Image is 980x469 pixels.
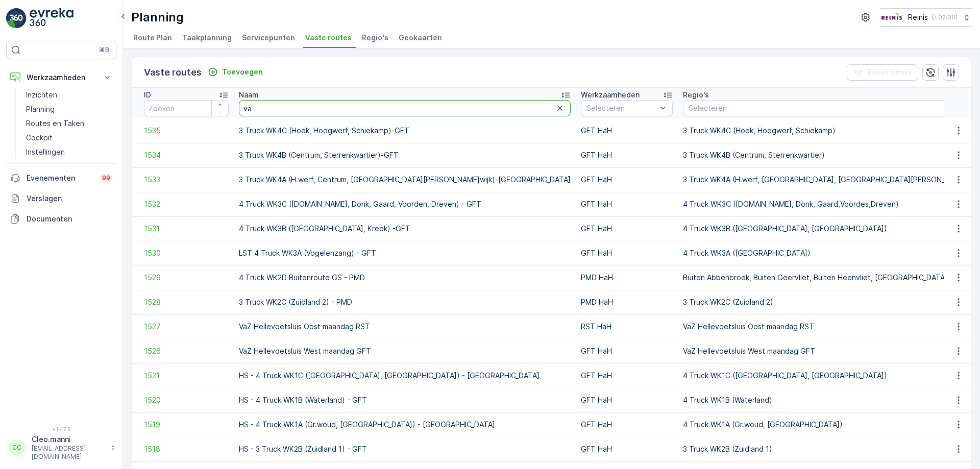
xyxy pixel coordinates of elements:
a: 1534 [144,150,229,160]
p: 99 [102,174,110,182]
button: Toevoegen [204,66,267,78]
span: 1527 [144,322,229,332]
span: Servicepunten [242,33,295,43]
a: 1529 [144,273,229,283]
p: Naam [239,90,259,100]
td: PMD HaH [576,290,678,314]
td: GFT HaH [576,241,678,265]
td: PMD HaH [576,265,678,290]
p: Werkzaamheden [581,90,640,100]
td: VaZ Hellevoetsluis West maandag GFT [234,339,576,363]
td: HS - 4 Truck WK1A (Gr.woud, [GEOGRAPHIC_DATA]) - [GEOGRAPHIC_DATA] [234,412,576,437]
a: Cockpit [22,131,116,145]
img: Reinis-Logo-Vrijstaand_Tekengebied-1-copy2_aBO4n7j.png [880,12,904,23]
a: Instellingen [22,145,116,159]
button: Werkzaamheden [6,67,116,88]
p: Regio's [683,90,709,100]
p: ( +02:00 ) [932,13,958,21]
button: Reinis(+02:00) [880,8,972,27]
td: GFT HaH [576,388,678,412]
span: Vaste routes [305,33,352,43]
input: Zoeken [144,100,229,116]
p: Cockpit [26,133,53,143]
span: v 1.47.3 [6,426,116,432]
td: 3 Truck WK2C (Zuidland 2) - PMD [234,290,576,314]
img: logo_light-DOdMpM7g.png [30,8,73,29]
td: 3 Truck WK4A (H.werf, Centrum, [GEOGRAPHIC_DATA][PERSON_NAME]wijk)-[GEOGRAPHIC_DATA] [234,167,576,192]
span: 1535 [144,126,229,136]
a: 1533 [144,175,229,185]
a: Planning [22,102,116,116]
span: Geokaarten [399,33,442,43]
a: 1521 [144,371,229,381]
a: 1532 [144,199,229,209]
a: 1528 [144,297,229,307]
td: GFT HaH [576,118,678,143]
td: 3 Truck WK4C (Hoek, Hoogwerf, Schiekamp)-GFT [234,118,576,143]
td: HS - 4 Truck WK1B (Waterland) - GFT [234,388,576,412]
p: Vaste routes [144,65,202,80]
p: Toevoegen [222,67,263,77]
a: 1519 [144,419,229,430]
a: Evenementen99 [6,168,116,188]
button: CCCleo.manni[EMAIL_ADDRESS][DOMAIN_NAME] [6,434,116,461]
a: 1526 [144,346,229,356]
td: GFT HaH [576,216,678,241]
p: Werkzaamheden [27,72,96,83]
td: 4 Truck WK2D Buitenroute GS - PMD [234,265,576,290]
a: 1520 [144,395,229,405]
p: ID [144,90,151,100]
span: Taakplanning [182,33,232,43]
td: 4 Truck WK3B ([GEOGRAPHIC_DATA], Kreek) -GFT [234,216,576,241]
p: Reinis [908,12,928,22]
p: Inzichten [26,90,57,100]
input: Zoeken [239,100,571,116]
div: CC [9,439,25,456]
p: Evenementen [27,173,94,183]
span: Route Plan [133,33,172,43]
p: Documenten [27,214,112,224]
td: GFT HaH [576,143,678,167]
p: ⌘B [99,46,109,54]
a: Inzichten [22,88,116,102]
td: GFT HaH [576,412,678,437]
span: Regio's [362,33,388,43]
td: GFT HaH [576,167,678,192]
p: Planning [26,104,55,114]
a: 1518 [144,444,229,454]
span: 1530 [144,248,229,258]
button: Reset filters [847,64,918,81]
p: Instellingen [26,147,65,157]
td: 4 Truck WK3C ([DOMAIN_NAME], Donk, Gaard, Voorden, Dreven) - GFT [234,192,576,216]
td: LST 4 Truck WK3A (Vogelenzang) - GFT [234,241,576,265]
p: Routes en Taken [26,118,84,129]
td: RST HaH [576,314,678,339]
a: 1531 [144,224,229,234]
p: Cleo.manni [32,434,105,445]
a: Documenten [6,209,116,229]
p: [EMAIL_ADDRESS][DOMAIN_NAME] [32,445,105,461]
p: Reset filters [867,67,912,78]
p: Verslagen [27,193,112,204]
a: Routes en Taken [22,116,116,131]
td: 3 Truck WK4B (Centrum, Sterrenkwartier)-GFT [234,143,576,167]
td: GFT HaH [576,192,678,216]
img: logo [6,8,27,29]
td: GFT HaH [576,363,678,388]
td: GFT HaH [576,437,678,461]
td: VaZ Hellevoetsluis Oost maandag RST [234,314,576,339]
p: Selecteren [586,103,657,113]
td: GFT HaH [576,339,678,363]
td: HS - 4 Truck WK1C ([GEOGRAPHIC_DATA], [GEOGRAPHIC_DATA]) - [GEOGRAPHIC_DATA] [234,363,576,388]
a: Verslagen [6,188,116,209]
